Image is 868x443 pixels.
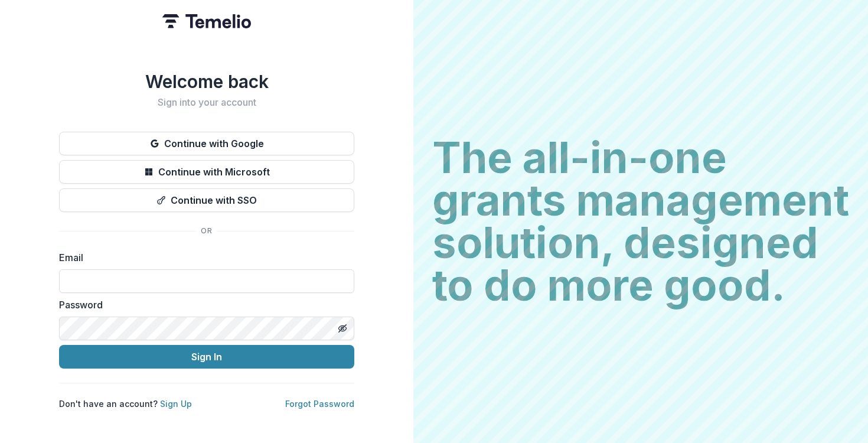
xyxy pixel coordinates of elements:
[162,14,251,28] img: Temelio
[59,71,354,92] h1: Welcome back
[59,188,354,212] button: Continue with SSO
[59,132,354,155] button: Continue with Google
[59,250,347,265] label: Email
[285,399,354,409] a: Forgot Password
[59,398,192,410] p: Don't have an account?
[59,97,354,108] h2: Sign into your account
[160,399,192,409] a: Sign Up
[333,319,352,338] button: Toggle password visibility
[59,160,354,184] button: Continue with Microsoft
[59,298,347,312] label: Password
[59,345,354,369] button: Sign In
